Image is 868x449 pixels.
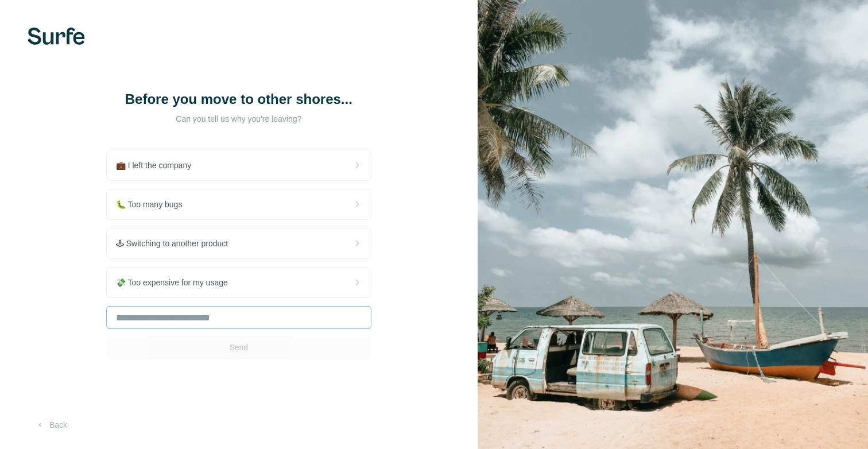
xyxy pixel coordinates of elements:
[116,199,192,210] span: 🐛 Too many bugs
[116,277,237,288] span: 💸 Too expensive for my usage
[116,238,237,249] span: 🕹 Switching to another product
[116,160,200,171] span: 💼 I left the company
[28,28,85,45] img: Surfe's logo
[124,113,354,125] p: Can you tell us why you're leaving?
[124,90,354,109] h1: Before you move to other shores...
[28,415,75,435] button: Back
